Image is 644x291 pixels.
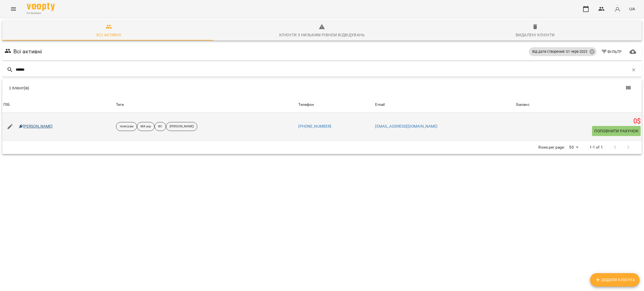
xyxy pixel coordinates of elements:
[120,124,133,129] p: телеграм
[3,101,10,108] div: Sort
[116,122,137,131] div: телеграм
[594,128,638,134] span: Поповнити рахунок
[96,32,121,38] div: Всі активні
[116,101,296,108] div: Теги
[601,48,622,55] span: Фільтр
[298,101,314,108] div: Sort
[375,101,514,108] span: Email
[538,145,565,150] p: Rows per page:
[27,3,55,11] img: Voopty Logo
[298,124,331,128] a: [PHONE_NUMBER]
[622,81,635,95] button: Показати колонки
[137,122,155,131] div: МА укр
[627,4,637,14] button: UA
[158,124,162,129] p: ВС
[529,47,596,56] div: Від дати створення: 01 черв 2023
[141,124,151,129] p: МА укр
[529,49,591,54] span: Від дати створення: 01 черв 2023
[516,101,529,108] div: Sort
[567,143,580,151] div: 50
[629,6,635,12] span: UA
[592,126,641,136] button: Поповнити рахунок
[279,32,365,38] div: Клієнти з низьким рівнем відвідувань
[516,101,529,108] div: Баланс
[516,101,641,108] span: Баланс
[27,11,55,15] span: For Business
[589,145,603,150] p: 1-1 of 1
[375,101,385,108] div: Sort
[2,79,642,97] div: Table Toolbar
[614,5,621,13] img: avatar_s.png
[298,101,314,108] div: Телефон
[375,101,385,108] div: Email
[375,124,437,128] a: [EMAIL_ADDRESS][DOMAIN_NAME]
[9,85,325,91] div: 1 Клієнт(ів)
[7,2,20,16] button: Menu
[3,101,114,108] span: ПІБ
[516,117,641,126] h5: 0 $
[516,32,555,38] div: Видалені клієнти
[13,47,42,56] h6: Всі активні
[298,101,373,108] span: Телефон
[3,101,10,108] div: ПІБ
[19,124,53,129] a: [PERSON_NAME]
[166,122,197,131] div: [PERSON_NAME]
[155,122,166,131] div: ВС
[599,47,624,57] button: Фільтр
[170,124,194,129] p: [PERSON_NAME]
